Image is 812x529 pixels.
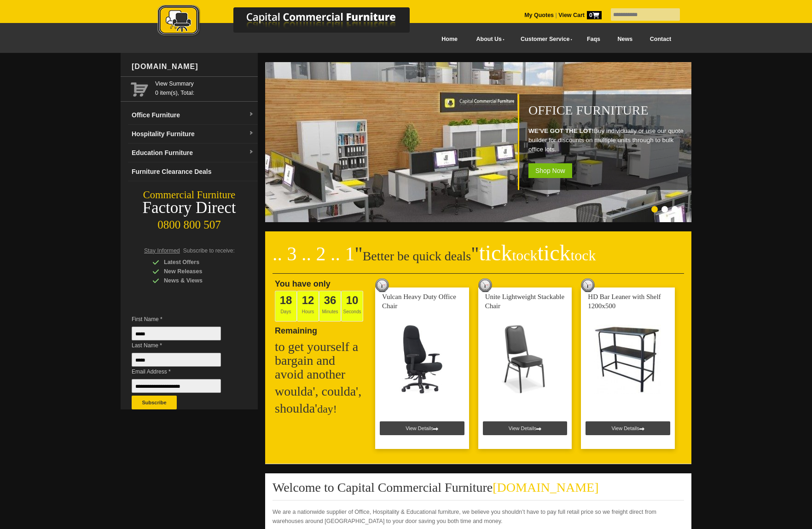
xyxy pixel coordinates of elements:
[609,29,641,50] a: News
[375,278,389,292] img: tick tock deal clock
[128,144,258,162] a: Education Furnituredropdown
[557,12,602,18] a: View Cart0
[273,243,355,264] span: .. 3 .. 2 .. 1
[587,11,602,19] span: 0
[493,480,598,494] span: [DOMAIN_NAME]
[132,327,221,340] input: First Name *
[275,291,297,322] span: Days
[132,5,454,38] img: Capital Commercial Furniture Logo
[121,214,258,231] div: 0800 800 507
[317,403,337,415] span: day!
[275,402,367,416] h2: shoulda'
[128,53,258,80] div: [DOMAIN_NAME]
[132,396,177,409] button: Subscribe
[275,322,317,335] span: Remaining
[466,29,510,50] a: About Us
[144,247,180,254] span: Stay Informed
[578,29,609,50] a: Faqs
[152,276,240,285] div: News & Views
[479,241,596,265] span: tick tick
[273,481,684,500] h2: Welcome to Capital Commercial Furniture
[132,367,235,376] span: Email Address *
[275,340,367,381] h2: to get yourself a bargain and avoid another
[132,341,235,350] span: Last Name *
[302,294,314,306] span: 12
[128,162,258,181] a: Furniture Clearance Deals
[121,201,258,214] div: Factory Direct
[324,294,336,306] span: 36
[183,247,235,254] span: Subscribe to receive:
[121,189,258,201] div: Commercial Furniture
[528,126,687,154] p: Buy individually or use our quote builder for discounts on multiple units through to bulk office ...
[132,5,454,41] a: Capital Commercial Furniture Logo
[155,79,254,96] span: 0 item(s), Total:
[275,385,367,398] h2: woulda', coulda',
[273,507,684,526] p: We are a nationwide supplier of Office, Hospitality & Educational furniture, we believe you shoul...
[471,243,596,264] span: "
[581,278,595,292] img: tick tock deal clock
[249,149,254,155] img: dropdown
[273,246,684,274] h2: Better be quick deals
[265,217,693,224] a: Office Furniture WE'VE GOT THE LOT!Buy individually or use our quote builder for discounts on mul...
[128,125,258,144] a: Hospitality Furnituredropdown
[265,62,693,222] img: Office Furniture
[132,353,221,367] input: Last Name *
[319,291,341,322] span: Minutes
[132,379,221,393] input: Email Address *
[528,127,594,134] strong: WE'VE GOT THE LOT!
[280,294,292,306] span: 18
[641,29,680,50] a: Contact
[524,12,554,18] a: My Quotes
[510,29,578,50] a: Customer Service
[512,247,537,264] span: tock
[128,106,258,125] a: Office Furnituredropdown
[651,206,658,213] li: Page dot 1
[249,131,254,136] img: dropdown
[672,206,678,213] li: Page dot 3
[152,258,240,267] div: Latest Offers
[249,112,254,117] img: dropdown
[558,12,602,18] strong: View Cart
[297,291,319,322] span: Hours
[478,278,492,292] img: tick tock deal clock
[346,294,359,306] span: 10
[341,291,363,322] span: Seconds
[155,79,254,88] a: View Summary
[528,163,572,178] span: Shop Now
[152,267,240,276] div: New Releases
[661,206,668,213] li: Page dot 2
[132,315,235,324] span: First Name *
[528,103,687,117] h1: Office Furniture
[355,243,363,264] span: "
[570,247,596,264] span: tock
[275,279,331,288] span: You have only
